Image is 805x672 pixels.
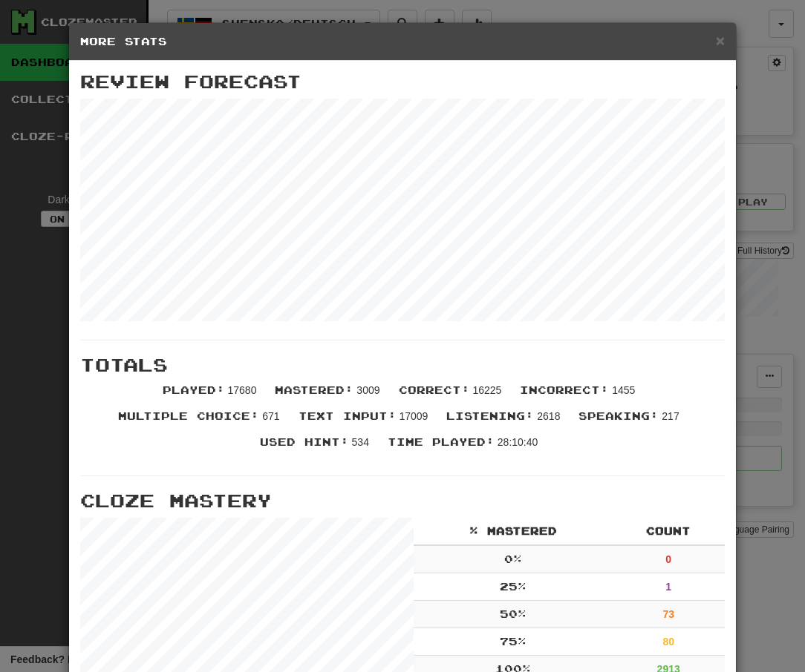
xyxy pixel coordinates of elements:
[414,545,612,573] td: 0 %
[512,383,646,409] li: 1455
[399,383,470,396] span: Correct :
[388,435,495,448] span: Time Played :
[155,383,268,409] li: 17680
[520,383,609,396] span: Incorrect :
[118,409,259,422] span: Multiple Choice :
[267,383,391,409] li: 3009
[391,383,513,409] li: 16225
[579,409,659,422] span: Speaking :
[662,636,674,648] strong: 80
[414,601,612,628] td: 50 %
[252,435,380,461] li: 534
[291,409,440,435] li: 17009
[80,72,725,91] h3: Review Forecast
[414,573,612,601] td: 25 %
[163,383,225,396] span: Played :
[275,383,353,396] span: Mastered :
[80,491,725,510] h3: Cloze Mastery
[665,581,671,593] strong: 1
[414,628,612,656] td: 75 %
[716,32,725,49] span: ×
[665,553,671,565] strong: 0
[446,409,534,422] span: Listening :
[716,33,725,48] button: Close
[439,409,571,435] li: 2618
[380,435,549,461] li: 28:10:40
[111,409,290,435] li: 671
[80,355,725,375] h3: Totals
[260,435,349,448] span: Used Hint :
[299,409,397,422] span: Text Input :
[80,34,725,49] h5: More Stats
[414,518,612,545] th: % Mastered
[612,518,725,545] th: Count
[571,409,690,435] li: 217
[662,608,674,620] strong: 73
